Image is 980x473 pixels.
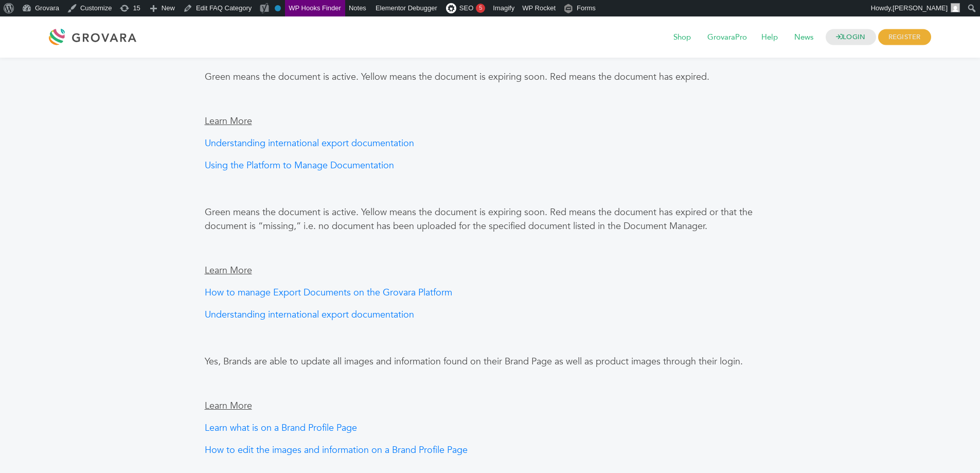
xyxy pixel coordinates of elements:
[205,70,776,84] p: Green means the document is active. Yellow means the document is expiring soon. Red means the doc...
[205,159,394,172] a: Using the Platform to Manage Documentation
[700,28,754,47] span: GrovaraPro
[205,399,252,412] span: Learn More
[754,28,785,47] span: Help
[205,422,357,434] a: Learn what is on a Brand Profile Page
[700,32,754,43] a: GrovaraPro
[754,32,785,43] a: Help
[205,115,252,128] span: Learn More
[893,4,948,12] span: [PERSON_NAME]
[826,29,876,45] a: LOGIN
[275,5,281,11] div: No index
[878,29,931,45] span: REGISTER
[787,28,821,47] span: News
[666,32,698,43] a: Shop
[666,28,698,47] span: Shop
[205,355,776,369] p: Yes, Brands are able to update all images and information found on their Brand Page as well as pr...
[205,308,414,321] a: Understanding international export documentation
[205,286,452,299] a: How to manage Export Documents on the Grovara Platform
[205,137,414,150] a: Understanding international export documentation
[205,444,468,457] a: How to edit the images and information on a Brand Profile Page
[459,4,473,12] span: SEO
[205,205,776,233] p: Green means the document is active. Yellow means the document is expiring soon. Red means the doc...
[787,32,821,43] a: News
[476,4,485,13] div: 5
[205,264,252,277] span: Learn More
